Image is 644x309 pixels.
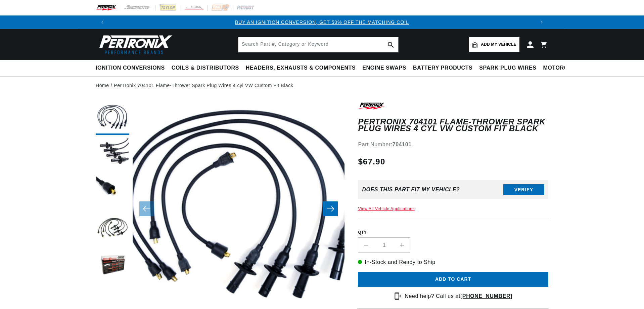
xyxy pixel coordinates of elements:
summary: Ignition Conversions [96,60,168,76]
input: Search Part #, Category or Keyword [238,37,398,52]
button: Load image 4 in gallery view [96,212,129,246]
label: QTY [358,230,548,235]
p: In-Stock and Ready to Ship [358,258,548,267]
div: Does This part fit My vehicle? [362,187,460,193]
button: Verify [503,184,544,195]
a: Home [96,82,109,89]
div: Announcement [109,18,535,26]
div: Part Number: [358,140,548,149]
button: Load image 2 in gallery view [96,138,129,172]
strong: 704101 [393,142,412,147]
summary: Spark Plug Wires [476,60,540,76]
button: Load image 1 in gallery view [96,101,129,135]
a: PerTronix 704101 Flame-Thrower Spark Plug Wires 4 cyl VW Custom Fit Black [114,82,293,89]
p: Need help? Call us at [405,292,512,301]
span: Headers, Exhausts & Components [246,65,356,72]
a: Add my vehicle [469,37,519,52]
summary: Coils & Distributors [168,60,242,76]
a: [PHONE_NUMBER] [460,293,512,299]
span: Motorcycle [543,65,583,72]
summary: Battery Products [410,60,476,76]
span: Coils & Distributors [172,65,239,72]
slideshow-component: Translation missing: en.sections.announcements.announcement_bar [79,15,565,29]
button: Slide right [323,201,338,216]
h1: PerTronix 704101 Flame-Thrower Spark Plug Wires 4 cyl VW Custom Fit Black [358,118,548,132]
button: search button [383,37,398,52]
span: Add my vehicle [481,41,516,48]
summary: Motorcycle [540,60,587,76]
div: 1 of 3 [109,18,535,26]
button: Load image 3 in gallery view [96,175,129,209]
span: Ignition Conversions [96,65,165,72]
span: $67.90 [358,156,385,168]
button: Load image 5 in gallery view [96,249,129,283]
button: Slide left [139,201,154,216]
button: Translation missing: en.sections.announcements.previous_announcement [96,15,109,29]
summary: Engine Swaps [359,60,410,76]
span: Battery Products [413,65,472,72]
a: BUY AN IGNITION CONVERSION, GET 50% OFF THE MATCHING COIL [235,20,409,25]
span: Engine Swaps [362,65,406,72]
span: Spark Plug Wires [479,65,536,72]
button: Add to cart [358,272,548,287]
a: View All Vehicle Applications [358,206,415,211]
button: Translation missing: en.sections.announcements.next_announcement [535,15,548,29]
img: Pertronix [96,33,173,56]
summary: Headers, Exhausts & Components [242,60,359,76]
nav: breadcrumbs [96,82,548,89]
